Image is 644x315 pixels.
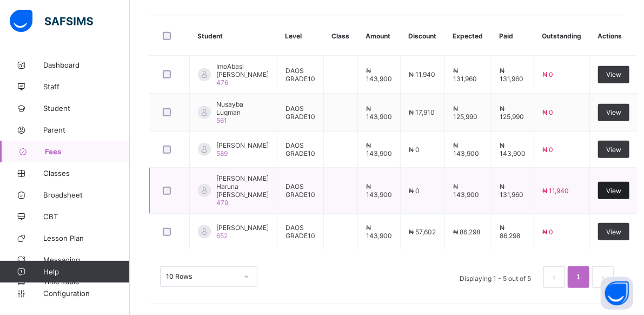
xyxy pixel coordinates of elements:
[286,224,315,240] span: DAOS GRADE10
[216,174,269,199] span: [PERSON_NAME] Haruna [PERSON_NAME]
[43,61,130,69] span: Dashboard
[542,187,569,195] span: ₦ 11,940
[500,141,526,157] span: ₦ 143,900
[324,16,358,56] th: Class
[216,100,269,116] span: Nusayba Luqman
[606,70,621,78] span: View
[453,104,477,121] span: ₦ 125,990
[409,108,435,116] span: ₦ 17,910
[216,116,227,124] span: 561
[590,16,638,56] th: Actions
[542,70,553,78] span: ₦ 0
[286,141,315,157] span: DAOS GRADE10
[500,104,524,121] span: ₦ 125,990
[45,147,130,156] span: Fees
[190,16,277,56] th: Student
[43,255,130,264] span: Messaging
[500,67,523,83] span: ₦ 131,960
[500,182,523,199] span: ₦ 131,960
[43,289,129,298] span: Configuration
[409,228,436,236] span: ₦ 57,602
[606,228,621,236] span: View
[453,67,477,83] span: ₦ 131,960
[543,266,565,288] li: 上一页
[542,146,553,154] span: ₦ 0
[286,104,315,121] span: DAOS GRADE10
[445,16,492,56] th: Expected
[542,108,553,116] span: ₦ 0
[401,16,445,56] th: Discount
[592,266,614,288] button: next page
[216,224,269,232] span: [PERSON_NAME]
[534,16,590,56] th: Outstanding
[366,224,392,240] span: ₦ 143,900
[43,126,130,134] span: Parent
[43,212,130,221] span: CBT
[216,141,269,149] span: [PERSON_NAME]
[606,108,621,116] span: View
[452,266,539,288] li: Displaying 1 - 5 out of 5
[216,62,269,78] span: ImoAbasi [PERSON_NAME]
[277,16,324,56] th: Level
[10,10,93,32] img: safsims
[573,270,583,284] a: 1
[216,149,228,157] span: 589
[366,104,392,121] span: ₦ 143,900
[366,141,392,157] span: ₦ 143,900
[43,191,130,199] span: Broadsheet
[358,16,401,56] th: Amount
[409,187,420,195] span: ₦ 0
[568,266,589,288] li: 1
[453,141,479,157] span: ₦ 143,900
[43,234,130,242] span: Lesson Plan
[43,267,129,276] span: Help
[286,67,315,83] span: DAOS GRADE10
[216,232,228,240] span: 652
[366,67,392,83] span: ₦ 143,900
[492,16,534,56] th: Paid
[43,82,130,91] span: Staff
[216,78,228,87] span: 476
[366,182,392,199] span: ₦ 143,900
[500,224,520,240] span: ₦ 86,298
[409,146,420,154] span: ₦ 0
[453,182,479,199] span: ₦ 143,900
[543,266,565,288] button: prev page
[43,169,130,178] span: Classes
[606,146,621,154] span: View
[43,104,130,113] span: Student
[606,187,621,195] span: View
[601,277,633,310] button: Open asap
[286,182,315,199] span: DAOS GRADE10
[216,199,228,207] span: 479
[453,228,480,236] span: ₦ 86,298
[592,266,614,288] li: 下一页
[409,70,435,78] span: ₦ 11,940
[542,228,553,236] span: ₦ 0
[166,273,237,281] div: 10 Rows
